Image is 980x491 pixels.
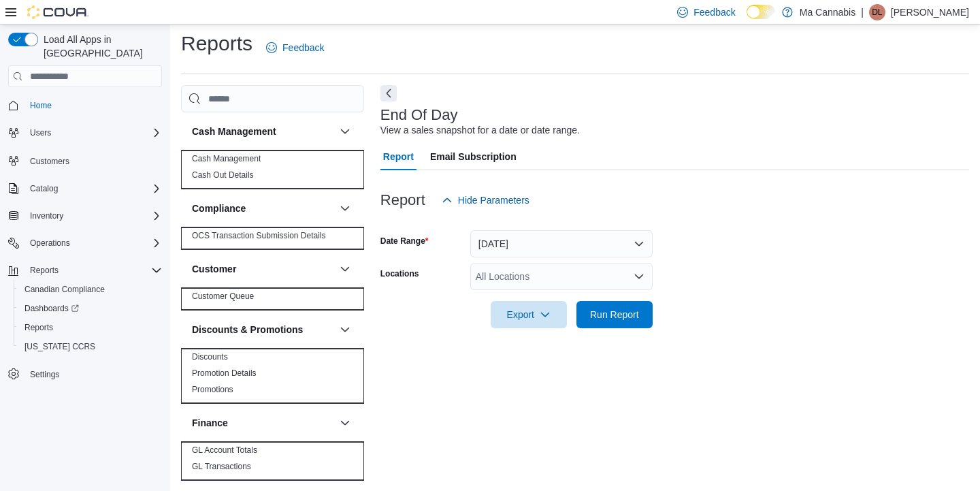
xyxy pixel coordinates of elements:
span: Report [383,143,414,170]
button: Customers [3,151,167,170]
span: Home [24,97,162,114]
p: Ma Cannabis [800,4,856,20]
span: Settings [24,366,162,383]
span: Catalog [30,183,58,194]
h3: Report [380,192,425,208]
span: Dashboards [19,300,162,317]
button: Inventory [3,206,167,225]
button: Catalog [3,179,167,198]
a: Settings [24,366,65,383]
span: Reports [24,262,162,279]
span: Washington CCRS [19,338,162,355]
div: Cash Management [181,151,364,189]
span: Export [499,301,559,328]
button: Canadian Compliance [14,280,167,299]
div: Dave Lai [869,4,885,20]
button: Reports [14,318,167,337]
a: Cash Management [192,154,261,163]
button: Reports [24,262,64,279]
div: Compliance [181,227,364,249]
h3: Finance [192,416,228,430]
button: Settings [3,364,167,384]
span: Customers [24,152,162,169]
h3: End Of Day [380,107,458,123]
span: Customers [30,156,69,167]
button: Finance [337,415,353,431]
a: [US_STATE] CCRS [19,338,101,355]
button: Compliance [337,200,353,217]
button: Catalog [24,180,63,197]
span: Catalog [24,180,162,197]
span: Feedback [693,5,735,19]
nav: Complex example [8,90,162,419]
button: Home [3,95,167,115]
button: Open list of options [634,271,644,282]
button: Hide Parameters [436,187,535,214]
a: Reports [19,319,59,336]
a: Canadian Compliance [19,281,110,298]
button: Inventory [24,208,69,224]
span: Reports [30,265,59,276]
h3: Customer [192,262,236,276]
a: Feedback [261,34,329,61]
div: Finance [181,442,364,480]
span: Dark Mode [747,19,747,20]
a: Cash Out Details [192,170,254,180]
button: Finance [192,416,334,430]
div: Discounts & Promotions [181,349,364,403]
span: Email Subscription [430,143,517,170]
span: Canadian Compliance [24,284,105,295]
span: Hide Parameters [458,193,529,207]
h1: Reports [181,30,252,57]
button: Next [380,85,397,101]
span: Run Report [590,308,639,321]
a: Promotion Details [192,368,257,378]
span: Dashboards [24,303,79,314]
button: Discounts & Promotions [192,323,334,336]
span: Load All Apps in [GEOGRAPHIC_DATA] [38,33,162,60]
a: GL Account Totals [192,445,257,455]
p: | [861,4,864,20]
span: Inventory [30,210,63,221]
span: Home [30,100,52,111]
button: Customer [192,262,334,276]
a: OCS Transaction Submission Details [192,231,326,240]
button: Compliance [192,202,334,215]
div: Customer [181,288,364,310]
button: Reports [3,261,167,280]
span: Users [30,127,51,138]
span: Settings [30,369,59,380]
div: View a sales snapshot for a date or date range. [380,123,580,138]
button: Operations [24,235,76,251]
button: Run Report [576,301,653,328]
span: Inventory [24,208,162,224]
a: Promotions [192,385,233,394]
button: Cash Management [337,123,353,140]
span: [US_STATE] CCRS [24,341,95,352]
h3: Compliance [192,202,246,215]
h3: Cash Management [192,125,276,138]
span: Reports [24,322,53,333]
span: Canadian Compliance [19,281,162,298]
a: Dashboards [14,299,167,318]
button: Users [24,125,56,141]
a: Discounts [192,352,228,362]
button: Discounts & Promotions [337,321,353,338]
a: Customers [24,153,75,170]
button: Export [491,301,567,328]
a: Customer Queue [192,291,254,301]
button: Customer [337,261,353,277]
button: Users [3,123,167,142]
a: GL Transactions [192,462,251,471]
span: Reports [19,319,162,336]
img: Cova [27,5,88,19]
button: [DATE] [470,230,653,257]
button: [US_STATE] CCRS [14,337,167,356]
span: Operations [24,235,162,251]
label: Locations [380,268,419,279]
h3: Discounts & Promotions [192,323,303,336]
label: Date Range [380,236,429,247]
span: DL [872,4,882,20]
span: Users [24,125,162,141]
input: Dark Mode [747,5,775,19]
